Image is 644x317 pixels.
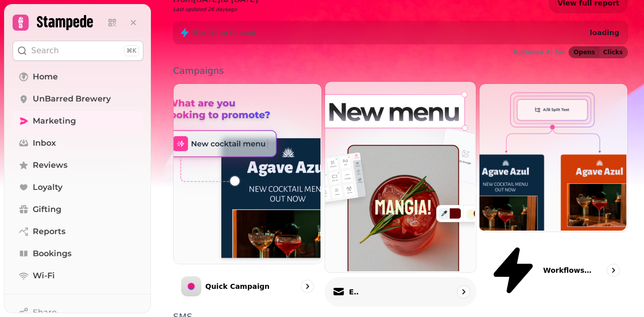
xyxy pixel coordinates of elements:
[33,248,71,260] span: Bookings
[13,89,143,109] a: UnBarred Brewery
[33,203,61,216] span: Gifting
[569,47,599,58] button: Opens
[33,115,76,127] span: Marketing
[33,93,111,105] span: UnBarred Brewery
[13,199,143,220] a: Gifting
[603,49,623,55] span: Clicks
[302,281,312,291] svg: go to
[13,111,143,131] a: Marketing
[599,47,627,58] button: Clicks
[194,28,256,38] p: Best time to send
[13,177,143,197] a: Loyalty
[13,67,143,87] a: Home
[33,270,55,282] span: Wi-Fi
[324,81,475,271] img: Email
[13,266,143,286] a: Wi-Fi
[590,29,619,37] span: loading
[173,6,258,13] p: Last updated 26 days ago
[608,265,618,275] svg: go to
[13,222,143,242] a: Reports
[349,286,359,296] p: Email
[13,41,143,61] button: Search⌘K
[543,265,594,275] p: Workflows (coming soon)
[13,155,143,175] a: Reviews
[13,244,143,264] a: Bookings
[33,159,67,171] span: Reviews
[574,49,595,55] span: Opens
[479,83,628,304] a: Workflows (coming soon)Workflows (coming soon)
[205,281,270,291] p: Quick Campaign
[513,48,565,56] p: Optimise AI for
[173,66,628,75] p: Campaigns
[33,137,56,149] span: Inbox
[173,83,322,304] a: Quick CampaignQuick Campaign
[13,133,143,153] a: Inbox
[173,83,320,263] img: Quick Campaign
[33,226,65,238] span: Reports
[33,71,58,83] span: Home
[325,81,476,306] a: EmailEmail
[31,45,59,57] p: Search
[33,181,62,193] span: Loyalty
[478,83,626,231] img: Workflows (coming soon)
[458,286,468,296] svg: go to
[124,45,139,56] div: ⌘K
